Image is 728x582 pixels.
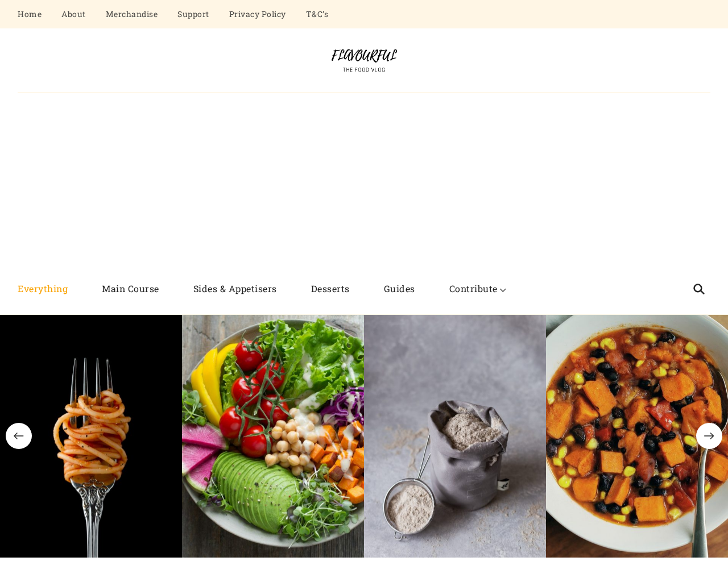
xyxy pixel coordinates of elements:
[85,275,176,304] a: Main Course
[176,275,294,304] a: Sides & Appetisers
[364,315,546,558] img: stainless steel cup with brown powder
[18,275,85,304] a: Everything
[367,275,432,304] a: Guides
[432,275,515,304] a: Contribute
[321,45,407,75] img: Flavourful
[182,315,364,558] img: bowl of vegetable salads
[294,275,367,304] a: Desserts
[546,315,728,558] img: Smoky Fiesta Soup: A Spicy Mexican-American Fusion Delight
[23,110,705,269] iframe: Advertisement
